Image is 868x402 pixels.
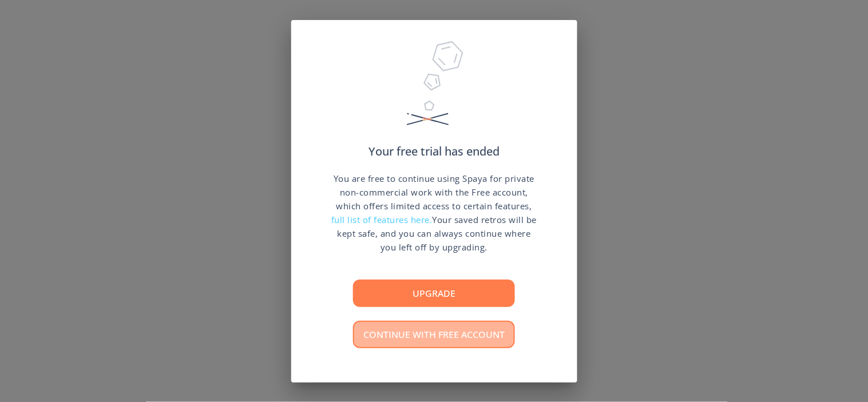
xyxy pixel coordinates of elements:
[353,321,515,348] button: Continue with free account
[402,37,467,146] img: Trial Ended
[331,172,537,254] p: You are free to continue using Spaya for private non-commercial work with the Free account, which...
[331,214,433,225] span: full list of features here.
[368,146,500,157] p: Your free trial has ended
[353,280,515,307] button: Upgrade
